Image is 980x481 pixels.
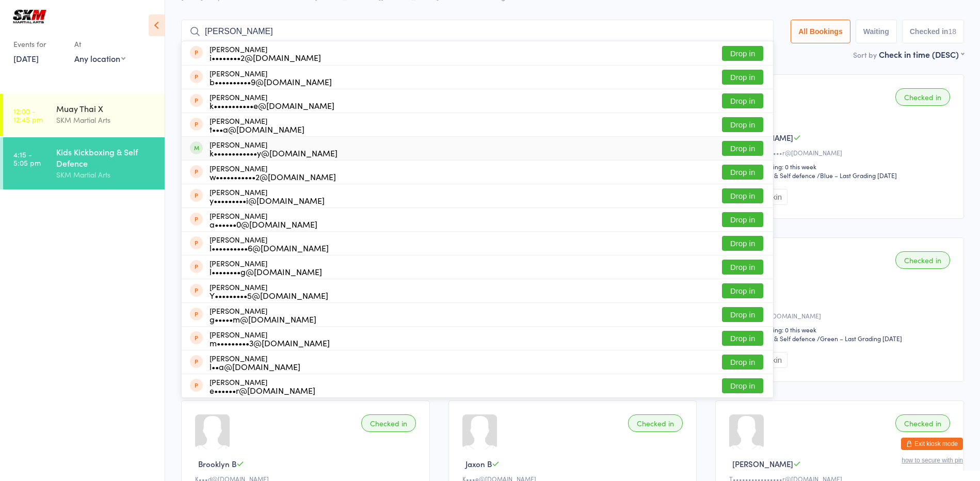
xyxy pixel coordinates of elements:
label: Sort by [853,50,877,60]
div: l••a@[DOMAIN_NAME] [210,362,300,371]
div: l••••••••g@[DOMAIN_NAME] [210,267,322,276]
div: l••••••••••6@[DOMAIN_NAME] [210,244,329,252]
span: [PERSON_NAME] [732,458,793,469]
div: Checked in [895,251,950,269]
div: [PERSON_NAME] [210,283,328,299]
div: [PERSON_NAME] [210,93,334,109]
button: Drop in [722,355,763,370]
div: w•••••••••••2@[DOMAIN_NAME] [210,172,336,181]
button: Drop in [722,46,763,61]
a: [DATE] [13,53,39,64]
button: All Bookings [791,20,850,43]
div: i••••••••2@[DOMAIN_NAME] [210,53,321,61]
div: 18 [948,27,956,36]
div: y•••••••••i@[DOMAIN_NAME] [210,196,325,204]
button: how to secure with pin [902,457,963,464]
button: Drop in [722,283,763,298]
div: m•••••••••3@[DOMAIN_NAME] [210,339,330,347]
span: / Blue – Last Grading [DATE] [817,171,897,180]
button: Drop in [722,260,763,275]
div: [PERSON_NAME] [210,117,304,133]
div: Classes Remaining: 0 this week [729,325,953,334]
div: Checked in [895,88,950,106]
div: Check in time (DESC) [879,49,964,60]
input: Search [181,20,774,43]
button: Drop in [722,212,763,227]
div: Any location [74,53,125,64]
div: Muay Thai X [56,103,156,114]
button: Drop in [722,378,763,393]
div: Checked in [895,414,950,432]
button: Drop in [722,307,763,322]
div: [PERSON_NAME] [210,235,329,252]
time: 4:15 - 5:05 pm [13,150,41,167]
div: At [74,36,125,53]
div: g••••••••••••••••r@[DOMAIN_NAME] [729,148,953,157]
span: Jaxon B [465,458,492,469]
button: Waiting [856,20,897,43]
button: Drop in [722,141,763,156]
button: Drop in [722,70,763,85]
div: [PERSON_NAME] [210,164,336,181]
div: e••••••r@[DOMAIN_NAME] [210,386,315,394]
button: Drop in [722,236,763,251]
div: t•••a@[DOMAIN_NAME] [210,125,304,133]
div: [PERSON_NAME] [210,378,315,394]
div: Classes Remaining: 0 this week [729,162,953,171]
div: Checked in [628,414,683,432]
button: Exit kiosk mode [901,438,963,450]
div: Kids Kickboxing & Self defence [729,171,815,180]
a: 12:00 -12:45 pmMuay Thai XSKM Martial Arts [3,94,165,136]
img: SKM Martial Arts [10,8,49,25]
time: 12:00 - 12:45 pm [13,107,43,123]
button: Drop in [722,165,763,180]
div: k•••••••••••e@[DOMAIN_NAME] [210,101,334,109]
a: 4:15 -5:05 pmKids Kickboxing & Self DefenceSKM Martial Arts [3,137,165,189]
div: Checked in [361,414,416,432]
div: [PERSON_NAME] [210,212,317,228]
div: [PERSON_NAME] [210,259,322,276]
div: Kids Kickboxing & Self defence [729,334,815,343]
div: [PERSON_NAME] [210,140,338,157]
div: g•••••m@[DOMAIN_NAME] [210,315,316,323]
div: a••••••0@[DOMAIN_NAME] [210,220,317,228]
div: Events for [13,36,64,53]
div: Y•••••••••5@[DOMAIN_NAME] [210,291,328,299]
div: [PERSON_NAME] [210,69,332,86]
div: b••••••••••9@[DOMAIN_NAME] [210,77,332,86]
button: Checked in18 [902,20,964,43]
div: SKM Martial Arts [56,114,156,126]
div: [PERSON_NAME] [210,354,300,371]
button: Drop in [722,93,763,108]
span: / Green – Last Grading [DATE] [817,334,902,343]
div: k••••••••••••y@[DOMAIN_NAME] [210,149,338,157]
div: Kids Kickboxing & Self Defence [56,146,156,169]
span: Brooklyn B [198,458,236,469]
div: [PERSON_NAME] [210,330,330,347]
button: Drop in [722,188,763,203]
div: [PERSON_NAME] [210,45,321,61]
button: Drop in [722,117,763,132]
div: c•••••••••5@[DOMAIN_NAME] [729,311,953,320]
div: [PERSON_NAME] [210,188,325,204]
div: SKM Martial Arts [56,169,156,181]
button: Drop in [722,331,763,346]
div: [PERSON_NAME] [210,307,316,323]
